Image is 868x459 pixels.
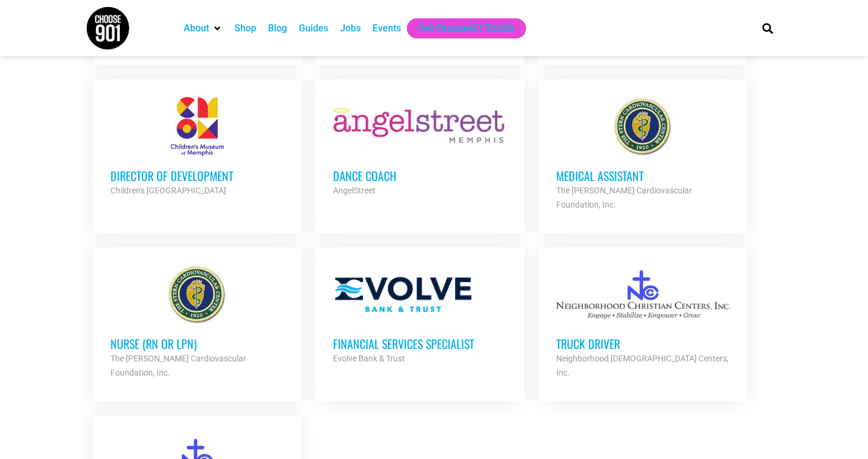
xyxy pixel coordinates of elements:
[333,168,507,183] h3: Dance Coach
[93,79,302,215] a: Director of Development Children's [GEOGRAPHIC_DATA]
[110,336,284,351] h3: Nurse (RN or LPN)
[268,21,287,35] a: Blog
[178,18,742,38] nav: Main nav
[419,21,514,35] a: Get Choose901 Emails
[110,168,284,183] h3: Director of Development
[333,336,507,351] h3: Financial Services Specialist
[556,336,730,351] h3: Truck Driver
[556,186,692,209] strong: The [PERSON_NAME] Cardiovascular Foundation, Inc.
[315,79,524,215] a: Dance Coach AngelStreet
[234,21,256,35] a: Shop
[299,21,328,35] a: Guides
[373,21,401,35] a: Events
[110,186,226,195] strong: Children's [GEOGRAPHIC_DATA]
[110,354,246,377] strong: The [PERSON_NAME] Cardiovascular Foundation, Inc.
[556,354,729,377] strong: Neighborhood [DEMOGRAPHIC_DATA] Centers, Inc.
[539,247,748,397] a: Truck Driver Neighborhood [DEMOGRAPHIC_DATA] Centers, Inc.
[315,247,524,383] a: Financial Services Specialist Evolve Bank & Trust
[93,247,302,397] a: Nurse (RN or LPN) The [PERSON_NAME] Cardiovascular Foundation, Inc.
[556,168,730,183] h3: Medical Assistant
[340,21,361,35] a: Jobs
[333,186,376,195] strong: AngelStreet
[333,354,405,363] strong: Evolve Bank & Trust
[178,18,229,38] div: About
[758,18,778,38] div: Search
[184,21,209,35] a: About
[539,79,748,229] a: Medical Assistant The [PERSON_NAME] Cardiovascular Foundation, Inc.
